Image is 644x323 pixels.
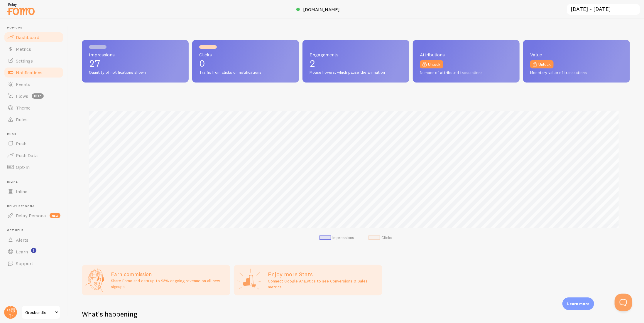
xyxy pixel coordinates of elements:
[420,70,513,75] span: Number of attributed transactions
[4,114,64,125] a: Rules
[16,58,33,64] span: Settings
[16,164,30,170] span: Opt-In
[4,67,64,78] a: Notifications
[4,31,64,43] a: Dashboard
[4,138,64,149] a: Push
[199,52,292,57] span: Clicks
[89,70,182,75] span: Quantity of notifications shown
[16,189,27,194] span: Inline
[50,213,60,218] span: new
[4,246,64,258] a: Learn
[82,309,137,319] h2: What's happening
[7,228,64,232] span: Get Help
[25,309,53,316] span: Grosbundle
[268,270,379,278] h2: Enjoy more Stats
[530,70,623,75] span: Monetary value of transactions
[7,26,64,30] span: Pop-ups
[234,265,382,295] a: Enjoy more Stats Connect Google Analytics to see Conversions & Sales metrics
[310,59,402,68] p: 2
[7,180,64,184] span: Inline
[4,149,64,161] a: Push Data
[4,78,64,90] a: Events
[111,278,227,290] p: Share Fomo and earn up to 25% ongoing revenue on all new signups
[16,81,30,87] span: Events
[7,204,64,208] span: Relay Persona
[310,52,402,57] span: Engagements
[89,59,182,68] p: 27
[16,260,33,266] span: Support
[16,249,28,255] span: Learn
[21,305,61,319] a: Grosbundle
[16,152,38,158] span: Push Data
[530,60,554,68] a: Unlock
[562,297,594,310] div: Learn more
[4,258,64,269] a: Support
[4,210,64,221] a: Relay Persona new
[16,70,43,75] span: Notifications
[6,1,36,16] img: fomo-relay-logo-orange.svg
[567,301,589,307] p: Learn more
[4,90,64,102] a: Flows beta
[268,278,379,290] p: Connect Google Analytics to see Conversions & Sales metrics
[16,237,28,243] span: Alerts
[4,55,64,67] a: Settings
[16,34,39,40] span: Dashboard
[16,213,46,218] span: Relay Persona
[420,52,513,57] span: Attributions
[369,235,393,240] li: Clicks
[615,294,632,311] iframe: Help Scout Beacon - Open
[320,235,354,240] li: Impressions
[16,93,28,99] span: Flows
[4,43,64,55] a: Metrics
[420,60,443,68] a: Unlock
[4,102,64,114] a: Theme
[4,186,64,197] a: Inline
[7,132,64,136] span: Push
[31,248,36,253] svg: <p>Watch New Feature Tutorials!</p>
[16,141,26,147] span: Push
[310,70,402,75] span: Mouse hovers, which pause the animation
[89,52,182,57] span: Impressions
[530,52,623,57] span: Value
[16,105,31,111] span: Theme
[16,46,31,52] span: Metrics
[32,93,44,99] span: beta
[237,268,261,292] img: Google Analytics
[4,234,64,246] a: Alerts
[199,59,292,68] p: 0
[199,70,292,75] span: Traffic from clicks on notifications
[111,271,227,277] h3: Earn commission
[16,117,28,122] span: Rules
[4,161,64,173] a: Opt-In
